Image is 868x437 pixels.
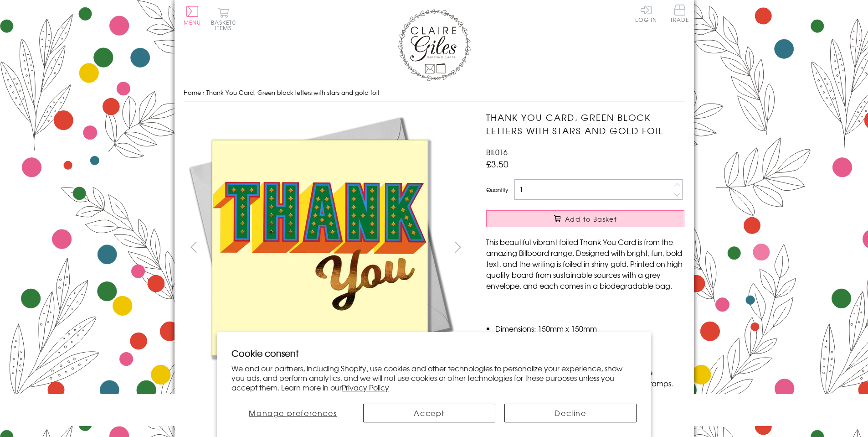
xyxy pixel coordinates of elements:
button: Manage preferences [231,404,354,422]
li: Dimensions: 150mm x 150mm [495,323,684,334]
p: We and our partners, including Shopify, use cookies and other technologies to personalize your ex... [231,364,637,392]
p: This beautiful vibrant foiled Thank You Card is from the amazing Billboard range. Designed with b... [486,236,684,291]
span: › [203,88,205,97]
nav: breadcrumbs [184,83,685,102]
span: Manage preferences [249,407,337,418]
span: Thank You Card, Green block letters with stars and gold foil [206,88,379,97]
label: Quantity [486,186,508,194]
a: Log In [635,5,657,22]
span: Add to Basket [565,214,617,224]
button: Add to Basket [486,210,684,227]
a: Home [184,88,201,97]
img: Claire Giles Greetings Cards [398,9,471,81]
button: prev [184,237,204,257]
span: Trade [670,5,689,22]
a: Privacy Policy [342,382,389,393]
a: Trade [670,5,689,24]
img: Thank You Card, Green block letters with stars and gold foil [184,111,457,385]
button: Basket0 items [211,7,236,31]
button: Accept [363,404,495,422]
button: next [447,237,468,257]
span: £3.50 [486,157,508,170]
span: BIL016 [486,146,508,157]
h1: Thank You Card, Green block letters with stars and gold foil [486,111,684,137]
span: Menu [184,18,201,26]
h2: Cookie consent [231,347,637,359]
span: 0 items [215,18,236,32]
button: Menu [184,6,201,25]
button: Decline [504,404,637,422]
